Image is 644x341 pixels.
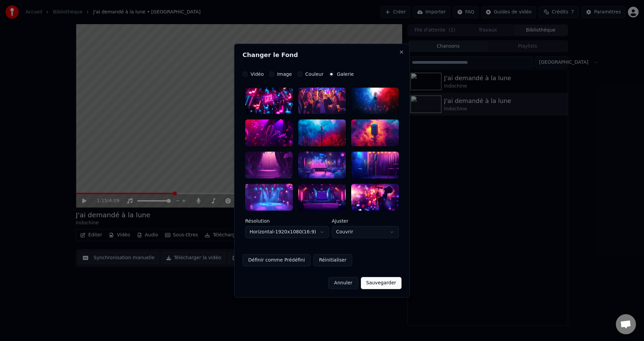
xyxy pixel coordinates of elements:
[245,219,329,223] label: Résolution
[251,72,264,76] label: Vidéo
[277,72,292,76] label: Image
[305,72,323,76] label: Couleur
[337,72,354,76] label: Galerie
[243,254,311,266] button: Définir comme Prédéfini
[243,52,401,58] h2: Changer le Fond
[313,254,352,266] button: Réinitialiser
[332,219,399,223] label: Ajuster
[328,277,358,289] button: Annuler
[361,277,401,289] button: Sauvegarder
